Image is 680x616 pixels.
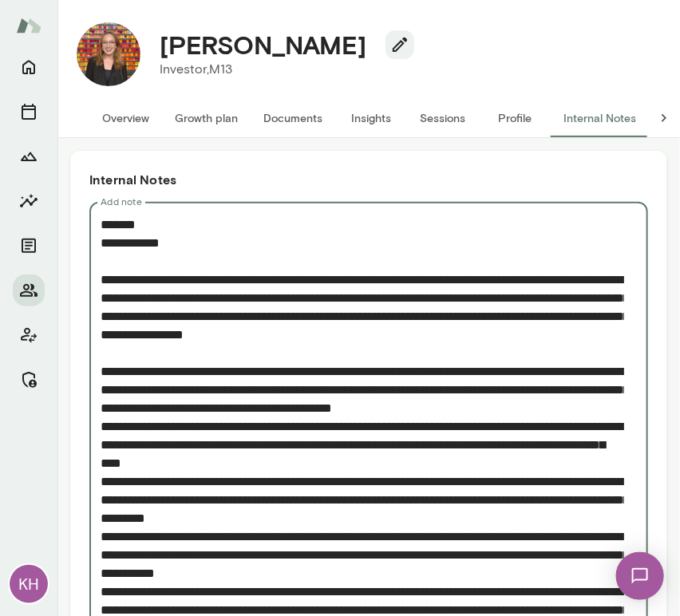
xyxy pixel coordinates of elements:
button: Manage [13,364,45,396]
h6: Internal Notes [89,170,648,189]
button: Sessions [13,96,45,128]
label: Add note [101,195,142,208]
button: Documents [251,99,335,137]
button: Growth plan [162,99,251,137]
button: Client app [13,319,45,351]
p: Investor, M13 [160,60,401,79]
button: Profile [479,99,551,137]
div: KH [10,565,48,603]
button: Members [13,274,45,306]
button: Sessions [407,99,479,137]
button: Home [13,51,45,83]
button: Insights [13,185,45,217]
button: Insights [335,99,407,137]
h4: [PERSON_NAME] [160,30,366,60]
img: Whitney Hazard [77,22,140,86]
img: Mento [16,10,42,41]
button: Documents [13,230,45,262]
button: Internal Notes [551,99,649,137]
button: Growth Plan [13,140,45,172]
button: Overview [89,99,162,137]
